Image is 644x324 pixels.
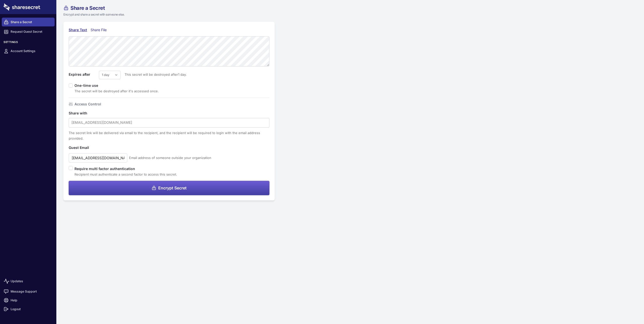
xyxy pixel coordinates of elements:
a: Help [2,296,55,305]
button: Encrypt Secret [69,181,269,195]
span: This secret will be destroyed after 1 day . [121,72,187,77]
span: Share a Secret [70,6,105,11]
label: Share with [69,110,99,116]
div: The secret will be destroyed after it's accessed once. [74,88,159,94]
label: Require multi factor authentication [74,166,177,172]
label: Expires after [69,72,99,77]
div: Share File [91,27,109,33]
span: Recipient must authenticate a second factor to access this secret. [74,172,177,176]
a: Share a Secret [2,18,55,26]
span: Encrypt Secret [158,186,187,190]
span: The secret link will be delivered via email to the recipient, and the recipient will be required ... [69,131,260,140]
h4: Access Control [74,101,101,107]
input: guest@example.com [69,153,127,163]
a: Updates [2,275,55,287]
label: One-time use [74,83,102,88]
span: Email address of someone outside your organization [129,155,211,160]
a: Message Support [2,287,55,296]
label: Guest Email [69,145,99,150]
h3: Settings [2,40,55,46]
p: Encrypt and share a secret with someone else. [63,12,303,17]
a: Account Settings [2,47,55,56]
a: Logout [2,305,55,313]
div: Share Text [69,27,87,33]
a: Request Guest Secret [2,27,55,36]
